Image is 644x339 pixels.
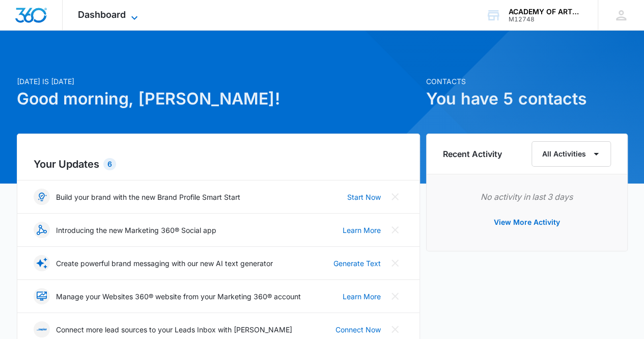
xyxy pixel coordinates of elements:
[509,8,583,16] div: account name
[333,258,381,269] a: Generate Text
[78,9,126,20] span: Dashboard
[56,258,273,269] p: Create powerful brand messaging with our new AI text generator
[335,324,381,335] a: Connect Now
[484,210,570,234] button: View More Activity
[387,288,403,304] button: Close
[426,87,628,111] h1: You have 5 contacts
[426,76,628,87] p: Contacts
[387,222,403,238] button: Close
[34,157,403,172] h2: Your Updates
[343,291,381,302] a: Learn More
[443,148,502,160] h6: Recent Activity
[387,255,403,271] button: Close
[56,291,301,302] p: Manage your Websites 360® website from your Marketing 360® account
[387,189,403,205] button: Close
[56,225,216,236] p: Introducing the new Marketing 360® Social app
[387,321,403,337] button: Close
[347,192,381,202] a: Start Now
[531,141,611,167] button: All Activities
[17,76,420,87] p: [DATE] is [DATE]
[509,16,583,23] div: account id
[443,191,611,203] p: No activity in last 3 days
[17,87,420,111] h1: Good morning, [PERSON_NAME]!
[343,225,381,236] a: Learn More
[56,324,292,335] p: Connect more lead sources to your Leads Inbox with [PERSON_NAME]
[56,192,240,202] p: Build your brand with the new Brand Profile Smart Start
[103,158,116,170] div: 6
